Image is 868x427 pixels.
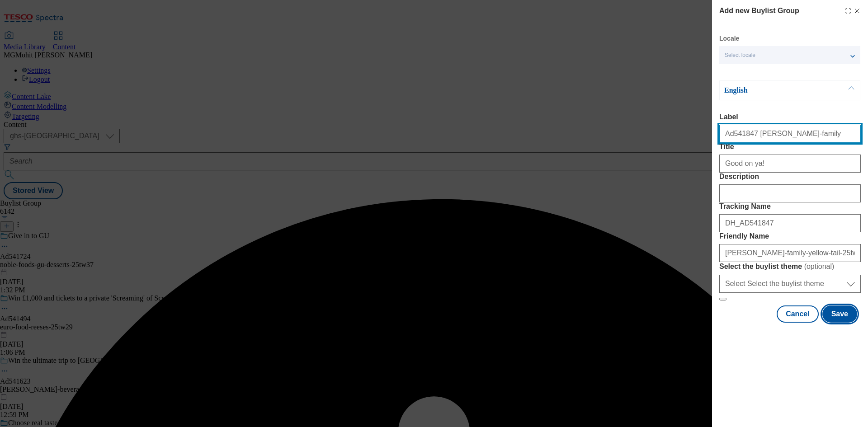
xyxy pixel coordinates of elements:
p: English [724,86,819,95]
h4: Add new Buylist Group [719,5,799,16]
span: Select locale [725,52,755,59]
label: Label [719,113,861,121]
label: Description [719,173,861,181]
button: Cancel [777,305,818,323]
input: Enter Description [719,184,861,202]
input: Enter Friendly Name [719,244,861,262]
input: Enter Tracking Name [719,214,861,232]
button: Select locale [719,46,860,64]
button: Save [822,305,857,323]
label: Friendly Name [719,232,861,240]
span: ( optional ) [804,263,835,270]
label: Locale [719,36,739,41]
input: Enter Title [719,155,861,173]
input: Enter Label [719,125,861,143]
label: Tracking Name [719,202,861,211]
label: Select the buylist theme [719,262,861,271]
label: Title [719,143,861,151]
